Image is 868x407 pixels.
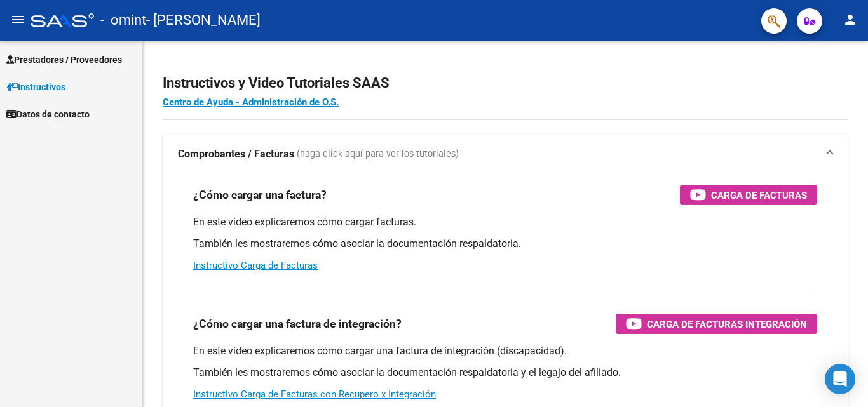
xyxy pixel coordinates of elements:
p: También les mostraremos cómo asociar la documentación respaldatoria y el legajo del afiliado. [193,366,817,380]
button: Carga de Facturas [680,185,817,205]
p: En este video explicaremos cómo cargar una factura de integración (discapacidad). [193,344,817,358]
mat-icon: menu [10,12,25,27]
a: Centro de Ayuda - Administración de O.S. [163,97,339,108]
h2: Instructivos y Video Tutoriales SAAS [163,71,848,95]
p: También les mostraremos cómo asociar la documentación respaldatoria. [193,237,817,251]
span: - [PERSON_NAME] [146,6,261,34]
h3: ¿Cómo cargar una factura de integración? [193,315,402,333]
span: - omint [100,6,146,34]
span: Prestadores / Proveedores [6,53,122,67]
span: (haga click aquí para ver los tutoriales) [297,147,459,161]
div: Open Intercom Messenger [825,364,855,394]
p: En este video explicaremos cómo cargar facturas. [193,215,817,229]
h3: ¿Cómo cargar una factura? [193,186,327,204]
strong: Comprobantes / Facturas [178,147,294,161]
a: Instructivo Carga de Facturas [193,260,318,271]
button: Carga de Facturas Integración [616,314,817,334]
mat-expansion-panel-header: Comprobantes / Facturas (haga click aquí para ver los tutoriales) [163,134,848,175]
span: Datos de contacto [6,107,90,121]
mat-icon: person [843,12,858,27]
span: Carga de Facturas [711,187,807,203]
a: Instructivo Carga de Facturas con Recupero x Integración [193,389,436,400]
span: Carga de Facturas Integración [647,316,807,332]
span: Instructivos [6,80,65,94]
